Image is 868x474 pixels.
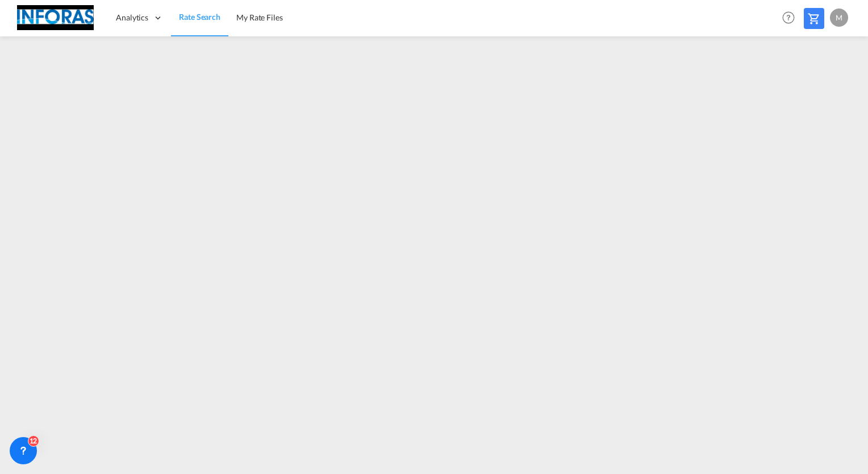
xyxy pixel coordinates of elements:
[236,13,283,22] span: My Rate Files
[779,8,798,27] span: Help
[116,12,148,23] span: Analytics
[17,5,94,31] img: eff75c7098ee11eeb65dd1c63e392380.jpg
[830,9,848,27] div: M
[179,12,220,22] span: Rate Search
[779,8,804,28] div: Help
